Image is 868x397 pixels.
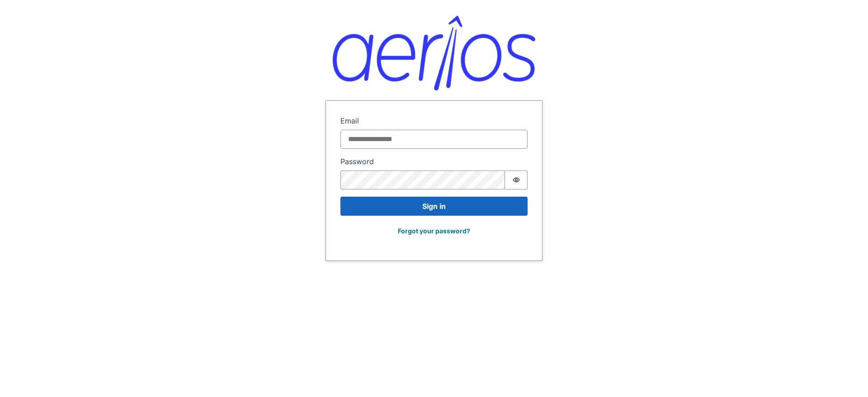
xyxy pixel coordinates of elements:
[333,16,535,90] img: Aerios logo
[340,197,528,216] button: Sign in
[505,170,528,189] button: Show password
[392,223,476,239] button: Forgot your password?
[340,156,528,167] label: Password
[340,115,528,126] label: Email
